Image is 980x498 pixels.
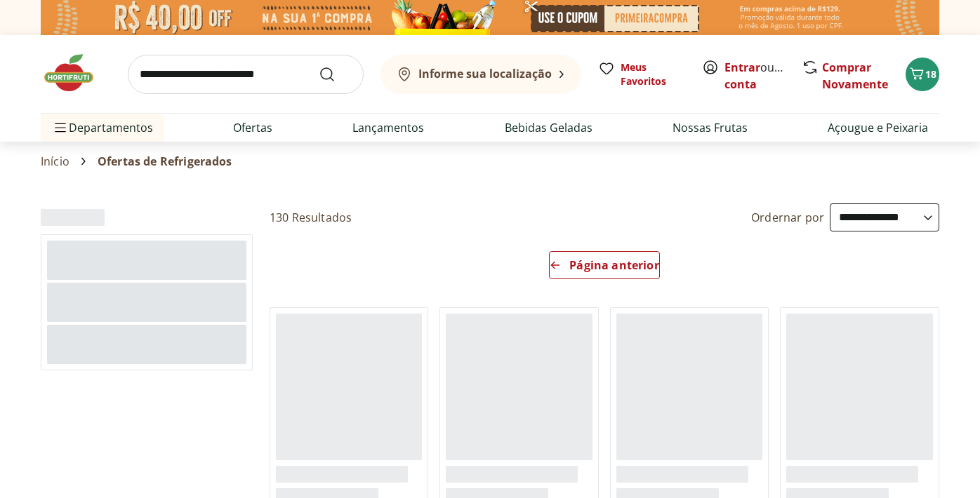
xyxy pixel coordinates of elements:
label: Ordernar por [751,210,824,225]
a: Criar conta [724,60,802,92]
a: Açougue e Peixaria [828,119,928,136]
b: Informe sua localização [418,66,552,81]
a: Comprar Novamente [822,60,888,92]
a: Lançamentos [352,119,424,136]
h2: 130 Resultados [270,210,352,225]
a: Início [41,155,69,168]
span: ou [724,59,787,93]
span: Meus Favoritos [621,60,685,88]
button: Informe sua localização [380,55,581,94]
a: Nossas Frutas [673,119,748,136]
span: 18 [925,67,936,81]
span: Ofertas de Refrigerados [98,155,232,168]
input: search [128,55,364,94]
span: Departamentos [52,111,153,144]
a: Página anterior [549,251,659,285]
span: Página anterior [569,260,658,271]
a: Bebidas Geladas [505,119,592,136]
img: Hortifruti [41,52,111,94]
a: Ofertas [233,119,272,136]
a: Meus Favoritos [598,60,685,88]
button: Menu [52,111,69,144]
button: Carrinho [906,58,939,91]
svg: Arrow Left icon [550,260,561,271]
button: Submit Search [319,66,352,83]
a: Entrar [724,60,760,75]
